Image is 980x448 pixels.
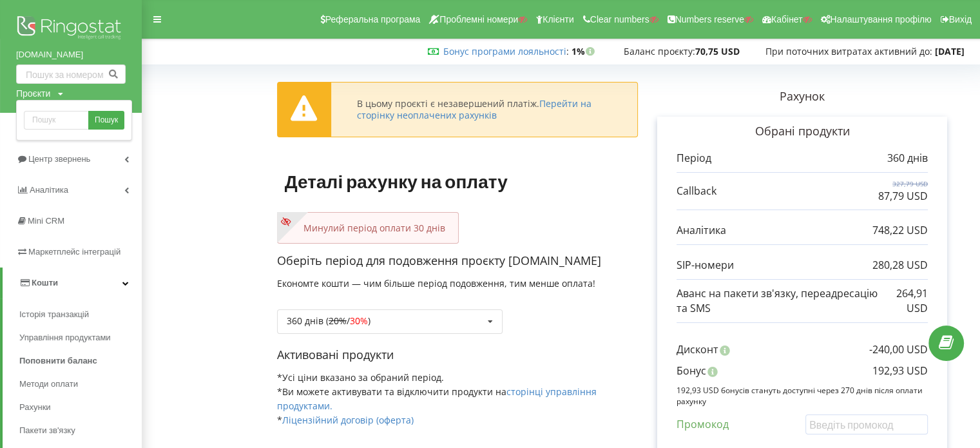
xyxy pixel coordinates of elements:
strong: [DATE] [935,45,965,57]
p: Аналітика [677,223,726,238]
span: Пошук [95,115,118,126]
p: Бонус [677,364,706,378]
s: 20% [329,315,347,327]
span: Clear numbers [590,14,649,24]
span: Numbers reserve [675,14,744,24]
a: Методи оплати [19,373,142,396]
a: [DOMAIN_NAME] [16,48,126,61]
span: Центр звернень [28,154,90,164]
span: Проблемні номери [439,14,518,24]
span: Історія транзакцій [19,308,89,321]
p: Промокод [677,417,729,432]
p: 192,93 USD бонусів стануть доступні через 270 днів після оплати рахунку [677,385,928,407]
p: SIP-номери [677,258,734,273]
span: Рахунки [19,401,51,414]
a: Історія транзакцій [19,303,142,326]
p: 87,79 USD [878,189,928,204]
strong: 1% [572,45,598,57]
span: Економте кошти — чим більше період подовження, тим менше оплата! [277,277,595,289]
p: 264,91 USD [880,286,928,316]
div: В цьому проєкті є незавершений платіж. [357,98,611,121]
span: *Усі ціни вказано за обраний період. [277,371,444,384]
span: 30% [350,315,368,327]
p: Оберіть період для подовження проєкту [DOMAIN_NAME] [277,253,638,269]
a: Кошти [3,268,142,298]
p: Рахунок [638,88,966,105]
p: Аванс на пакети зв'язку, переадресацію та SMS [677,286,880,316]
p: Активовані продукти [277,347,638,364]
a: Поповнити баланс [19,349,142,373]
div: 360 днів ( / ) [287,317,370,326]
span: Вихід [949,14,972,24]
span: Пакети зв'язку [19,424,75,437]
a: Рахунки [19,396,142,419]
span: При поточних витратах активний до: [765,45,932,57]
p: 280,28 USD [872,258,928,273]
span: Mini CRM [28,216,64,226]
span: Поповнити баланс [19,355,97,367]
p: 192,93 USD [872,364,928,378]
div: Проєкти [16,87,50,100]
input: Введіть промокод [805,414,928,434]
span: : [443,45,569,57]
span: Маркетплейс інтеграцій [28,247,120,257]
a: Ліцензійний договір (оферта) [282,414,414,426]
a: Управління продуктами [19,326,142,349]
a: Бонус програми лояльності [443,45,566,57]
p: Минулий період оплати 30 днів [291,222,445,235]
p: 327,79 USD [878,179,928,188]
h1: Деталі рахунку на оплату [277,150,515,212]
p: Обрані продукти [677,123,928,140]
a: сторінці управління продуктами. [277,385,597,412]
span: Налаштування профілю [830,14,931,24]
span: Управління продуктами [19,331,111,344]
p: 748,22 USD [872,223,928,238]
a: Пакети зв'язку [19,419,142,442]
p: -240,00 USD [869,342,928,357]
a: Перейти на сторінку неоплачених рахунків [357,97,591,121]
span: Реферальна програма [325,14,421,24]
p: Callback [677,184,716,199]
p: Дисконт [677,342,718,357]
strong: 70,75 USD [695,45,740,57]
span: Аналiтика [30,185,68,195]
a: Пошук [88,111,124,130]
span: Кошти [32,278,58,287]
p: Період [677,151,711,166]
span: Кабінет [771,14,803,24]
span: *Ви можете активувати та відключити продукти на [277,385,597,412]
p: 360 днів [887,151,928,166]
span: Клієнти [543,14,574,24]
input: Пошук [24,111,88,130]
span: Методи оплати [19,378,78,391]
img: Ringostat logo [16,13,126,45]
span: Баланс проєкту: [624,45,695,57]
input: Пошук за номером [16,64,126,84]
